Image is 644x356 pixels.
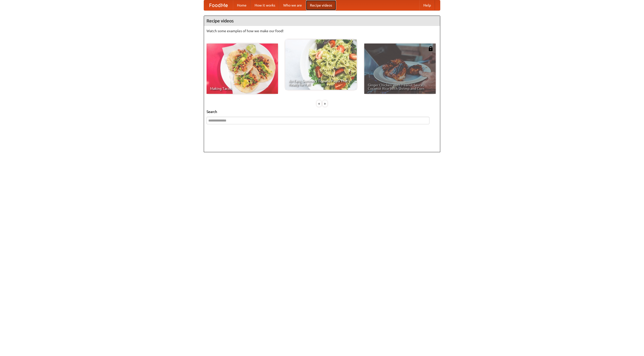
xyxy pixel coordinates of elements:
a: Recipe videos [306,0,336,10]
a: Help [419,0,435,10]
img: 483408.png [428,46,433,51]
span: An Easy, Summery Tomato Pasta That's Ready for Fall [289,79,353,86]
a: Making Tacos [207,44,278,94]
a: An Easy, Summery Tomato Pasta That's Ready for Fall [285,39,357,90]
div: » [323,100,327,107]
span: Making Tacos [210,87,274,90]
p: Watch some examples of how we make our food! [207,28,437,33]
a: How it works [251,0,279,10]
a: Who we are [279,0,306,10]
div: « [317,100,321,107]
a: FoodMe [204,0,233,10]
a: Home [233,0,251,10]
h4: Recipe videos [204,16,440,26]
h5: Search [207,109,437,114]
